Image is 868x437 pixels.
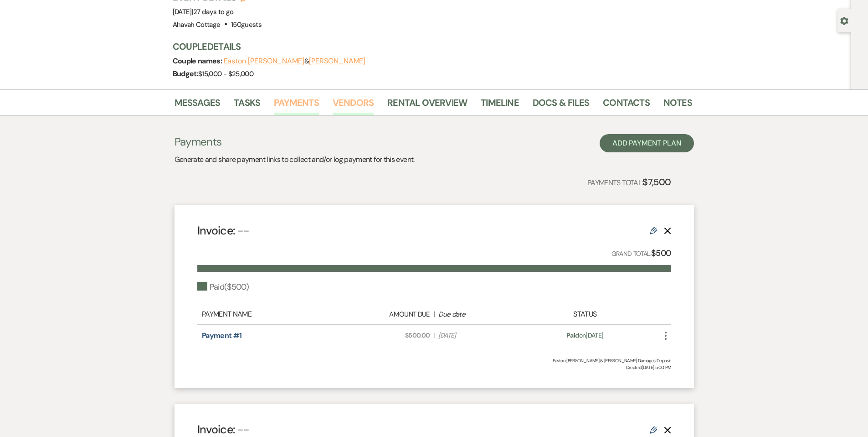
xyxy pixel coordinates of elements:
[333,95,374,115] a: Vendors
[197,357,671,364] div: Easton [PERSON_NAME] & [PERSON_NAME] Damages Deposit
[600,134,694,152] button: Add Payment Plan
[197,281,249,293] div: Paid ( $500 )
[438,331,522,340] span: [DATE]
[611,247,671,260] p: Grand Total:
[840,16,848,25] button: Open lead details
[237,223,250,238] span: --
[346,309,430,320] div: Amount Due
[192,7,234,16] span: |
[341,309,527,320] div: |
[587,175,671,189] p: Payments Total:
[346,331,430,340] span: $500.00
[175,95,221,115] a: Messages
[566,331,579,339] span: Paid
[198,69,253,78] span: $15,000 - $25,000
[224,57,304,65] button: Easton [PERSON_NAME]
[433,331,434,340] span: |
[274,95,319,115] a: Payments
[202,309,341,320] div: Payment Name
[173,7,234,16] span: [DATE]
[202,331,242,340] a: Payment #1
[173,40,683,53] h3: Couple Details
[663,95,692,115] a: Notes
[527,331,643,340] div: on [DATE]
[231,20,262,29] span: 150 guests
[197,223,250,239] h4: Invoice:
[237,422,250,437] span: --
[481,95,519,115] a: Timeline
[173,56,224,66] span: Couple names:
[173,20,221,29] span: Ahavah Cottage
[651,248,671,259] strong: $500
[387,95,467,115] a: Rental Overview
[527,309,643,320] div: Status
[438,309,522,320] div: Due date
[193,7,234,16] span: 27 days to go
[175,134,415,150] h3: Payments
[309,57,365,65] button: [PERSON_NAME]
[197,364,671,371] span: Created: [DATE] 5:00 PM
[533,95,589,115] a: Docs & Files
[173,69,199,78] span: Budget:
[175,154,415,166] p: Generate and share payment links to collect and/or log payment for this event.
[603,95,650,115] a: Contacts
[642,176,671,188] strong: $7,500
[234,95,260,115] a: Tasks
[224,57,366,66] span: &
